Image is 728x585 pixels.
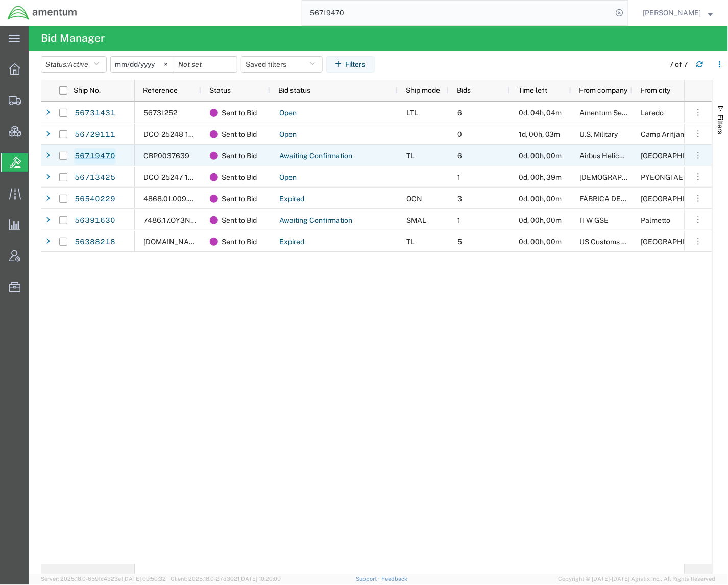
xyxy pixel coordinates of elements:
span: LTL [406,109,418,117]
input: Not set [111,57,174,72]
a: 56713425 [74,170,116,186]
span: Reference [143,86,178,95]
button: Filters [326,56,375,73]
span: 4868.01.009.C.0007AA.EG.AMTODC [143,195,266,203]
span: 0d, 00h, 00m [519,152,562,160]
span: Ship No. [74,86,101,95]
span: Laredo [641,109,664,117]
a: 56540229 [74,191,116,207]
a: Open [279,170,297,186]
span: 6 [457,152,462,160]
a: Expired [279,191,305,207]
span: 0d, 00h, 00m [519,238,562,246]
span: Grand Prairie [641,152,714,160]
span: Sent to Bid [222,167,257,188]
span: 5 [457,238,462,246]
span: Client: 2025.18.0-27d3021 [171,576,281,582]
span: From company [579,86,628,95]
a: Awaiting Confirmation [279,213,353,229]
a: 56388218 [74,234,116,250]
input: Not set [174,57,237,72]
span: Time left [518,86,547,95]
span: DCO-25248-167794 [143,130,210,138]
button: [PERSON_NAME] [643,7,714,19]
span: Sent to Bid [222,231,257,252]
span: Filters [717,114,725,134]
span: Bids [457,86,471,95]
span: PYEONGTAEK-SI [641,173,697,181]
span: Sent to Bid [222,209,257,231]
span: Status [209,86,231,95]
span: 0d, 04h, 04m [519,109,562,117]
span: Ship mode [406,86,440,95]
span: GRANADA [641,195,714,203]
a: 56731431 [74,105,116,122]
span: Amentum Services, Inc [580,109,655,117]
button: Status:Active [41,56,107,73]
span: US Customs & Border Patrol [580,238,672,246]
a: 56391630 [74,213,116,229]
button: Saved filters [241,56,323,73]
a: 56719470 [74,148,116,165]
span: Youngstown [641,238,714,246]
span: ITW GSE [580,216,609,224]
span: 6 [457,109,462,117]
span: Sent to Bid [222,124,257,145]
span: 56731252 [143,109,177,117]
span: 3 [457,195,462,203]
span: 1d, 00h, 03m [519,130,561,138]
a: Support [356,576,382,582]
span: 3566.07.0152.CUAS.CUAS.5000.CF [143,238,202,246]
span: [DATE] 10:20:09 [239,576,281,582]
span: CBP0037639 [143,152,189,160]
span: Server: 2025.18.0-659fc4323ef [41,576,166,582]
span: 0 [457,130,462,138]
a: Open [279,127,297,143]
span: Palmetto [641,216,671,224]
span: Sent to Bid [222,102,257,124]
a: Open [279,105,297,122]
img: logo [7,5,78,20]
a: Expired [279,234,305,250]
span: From city [641,86,671,95]
span: Copyright © [DATE]-[DATE] Agistix Inc., All Rights Reserved [559,575,716,584]
span: TL [406,152,415,160]
div: 7 of 7 [670,59,688,70]
span: SMAL [406,216,426,224]
span: 0d, 00h, 00m [519,195,562,203]
span: Active [68,60,88,68]
span: 7486.17.OY3NON.FINONRE.F4538 [143,216,258,224]
input: Search for shipment number, reference number [302,1,613,25]
span: 1 [457,173,460,181]
span: Sent to Bid [222,188,257,209]
span: DCO-25247-167737 [143,173,209,181]
span: [DATE] 09:50:32 [123,576,166,582]
h4: Bid Manager [41,26,105,51]
a: Feedback [381,576,407,582]
span: OCN [406,195,422,203]
span: U.S. Army [580,173,678,181]
span: Jason Champagne [643,7,701,18]
span: Airbus Helicopters, Inc [580,152,654,160]
a: 56729111 [74,127,116,143]
span: 1 [457,216,460,224]
span: 0d, 00h, 00m [519,216,562,224]
span: Bid status [278,86,310,95]
a: Awaiting Confirmation [279,148,353,165]
span: U.S. Military [580,130,618,138]
span: TL [406,238,415,246]
span: 0d, 00h, 39m [519,173,562,181]
span: Sent to Bid [222,145,257,167]
span: Camp Arifjan [641,130,685,138]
